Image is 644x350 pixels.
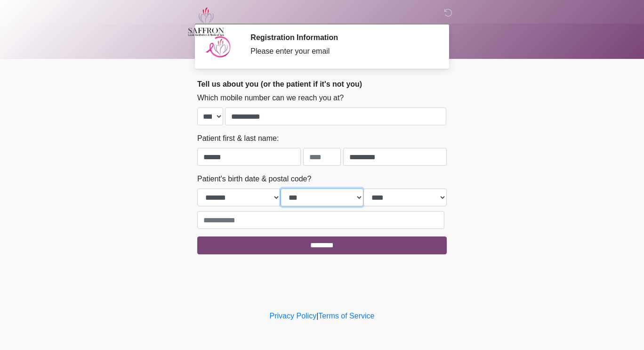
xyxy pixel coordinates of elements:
a: Privacy Policy [270,312,317,320]
div: Please enter your email [250,46,433,57]
h2: Tell us about you (or the patient if it's not you) [197,80,447,89]
img: Agent Avatar [204,33,233,61]
label: Patient's birth date & postal code? [197,173,311,185]
a: Terms of Service [318,312,374,320]
a: | [316,312,318,320]
label: Which mobile number can we reach you at? [197,92,344,104]
img: Saffron Laser Aesthetics and Medical Spa Logo [188,7,225,36]
label: Patient first & last name: [197,133,279,144]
